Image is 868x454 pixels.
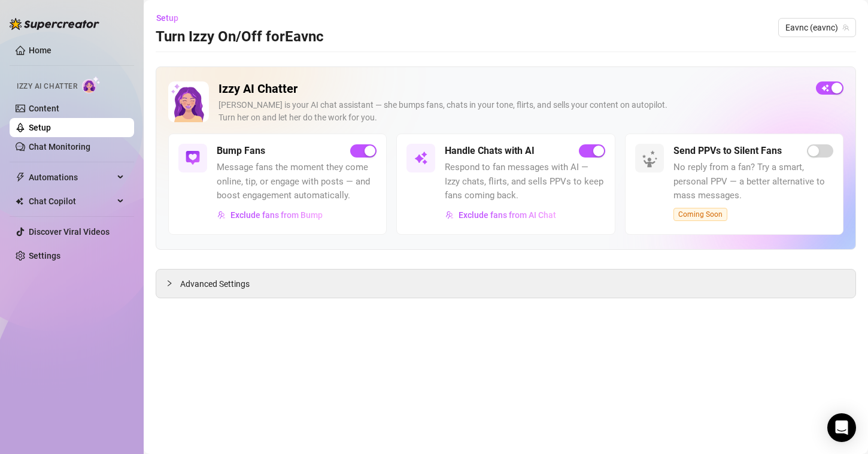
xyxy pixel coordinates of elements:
[16,172,25,182] span: thunderbolt
[180,277,250,290] span: Advanced Settings
[29,123,51,132] a: Setup
[445,144,535,158] h5: Handle Chats with AI
[673,161,833,203] span: No reply from a fan? Try a smart, personal PPV — a better alternative to mass messages.
[217,161,377,203] span: Message fans the moment they come online, tip, or engage with posts — and boost engagement automa...
[10,18,99,30] img: logo-BBDzfeDw.svg
[29,46,51,55] a: Home
[445,161,605,203] span: Respond to fan messages with AI — Izzy chats, flirts, and sells PPVs to keep fans coming back.
[82,76,101,93] img: AI Chatter
[186,151,200,165] img: svg%3e
[156,13,178,23] span: Setup
[166,280,173,287] span: collapsed
[29,192,114,211] span: Chat Copilot
[445,205,557,225] button: Exclude fans from AI Chat
[445,211,454,219] img: svg%3e
[459,210,556,220] span: Exclude fans from AI Chat
[218,99,806,124] div: [PERSON_NAME] is your AI chat assistant — she bumps fans, chats in your tone, flirts, and sells y...
[156,28,324,47] h3: Turn Izzy On/Off for Eavnc
[218,81,806,96] h2: Izzy AI Chatter
[156,8,188,28] button: Setup
[827,413,856,442] div: Open Intercom Messenger
[217,144,265,158] h5: Bump Fans
[842,24,849,31] span: team
[29,142,90,152] a: Chat Monitoring
[17,81,77,92] span: Izzy AI Chatter
[673,208,727,221] span: Coming Soon
[166,277,180,290] div: collapsed
[29,227,110,237] a: Discover Viral Videos
[414,151,428,165] img: svg%3e
[673,144,782,158] h5: Send PPVs to Silent Fans
[168,81,209,122] img: Izzy AI Chatter
[230,210,323,220] span: Exclude fans from Bump
[29,251,60,261] a: Settings
[785,19,849,37] span: Eavnc (eavnc)
[29,168,114,187] span: Automations
[217,205,323,225] button: Exclude fans from Bump
[16,197,23,205] img: Chat Copilot
[29,104,59,113] a: Content
[642,150,661,170] img: silent-fans-ppv-o-N6Mmdf.svg
[217,211,226,219] img: svg%3e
